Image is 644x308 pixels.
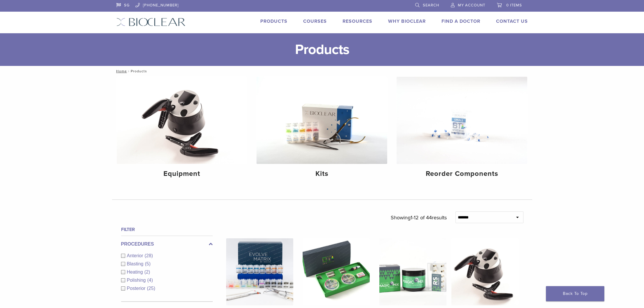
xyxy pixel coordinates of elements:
[121,241,213,248] label: Procedures
[391,211,447,224] p: Showing results
[343,18,372,24] a: Resources
[127,286,147,291] span: Posterior
[121,169,243,179] h4: Equipment
[256,77,387,183] a: Kits
[145,253,153,258] span: (28)
[127,269,144,274] span: Heating
[451,238,519,305] img: HeatSync Kit
[397,77,527,183] a: Reorder Components
[226,238,293,305] img: Evolve All-in-One Kit
[127,278,147,283] span: Polishing
[121,226,213,233] h4: Filter
[379,238,446,305] img: Rockstar (RS) Polishing Kit
[127,70,131,73] span: /
[303,238,370,305] img: Black Triangle (BT) Kit
[127,253,145,258] span: Anterior
[116,18,186,26] img: Bioclear
[147,286,155,291] span: (25)
[546,286,604,301] a: Back To Top
[144,269,150,274] span: (2)
[303,18,327,24] a: Courses
[145,261,151,266] span: (5)
[506,3,522,8] span: 0 items
[256,77,387,164] img: Kits
[117,77,247,183] a: Equipment
[401,169,523,179] h4: Reorder Components
[397,77,527,164] img: Reorder Components
[441,18,480,24] a: Find A Doctor
[411,214,432,221] span: 1-12 of 44
[114,69,127,73] a: Home
[458,3,485,8] span: My Account
[496,18,528,24] a: Contact Us
[388,18,426,24] a: Why Bioclear
[127,261,145,266] span: Blasting
[423,3,439,8] span: Search
[261,169,383,179] h4: Kits
[260,18,287,24] a: Products
[112,66,532,76] nav: Products
[117,77,247,164] img: Equipment
[147,278,153,283] span: (4)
